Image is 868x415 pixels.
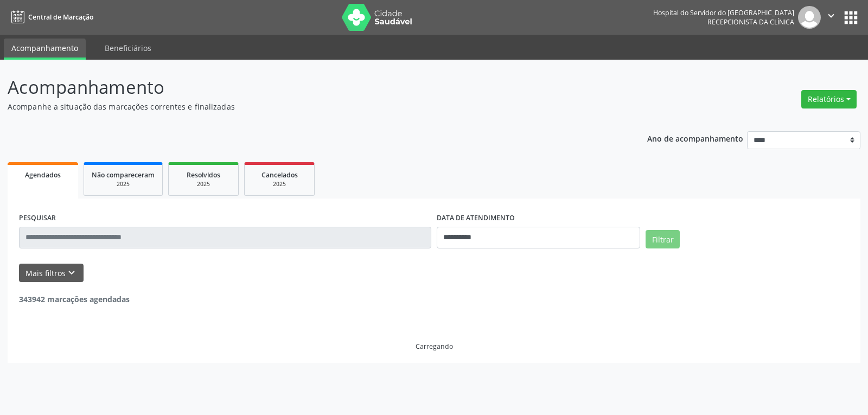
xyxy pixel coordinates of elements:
[801,90,857,108] button: Relatórios
[25,170,61,180] span: Agendados
[647,131,743,145] p: Ano de acompanhamento
[8,101,604,112] p: Acompanhe a situação das marcações correntes e finalizadas
[252,180,307,188] div: 2025
[437,210,515,227] label: DATA DE ATENDIMENTO
[841,8,860,27] button: apps
[92,170,155,180] span: Não compareceram
[19,210,56,227] label: PESQUISAR
[4,39,86,60] a: Acompanhamento
[8,74,604,101] p: Acompanhamento
[28,12,93,22] span: Central de Marcação
[646,230,680,248] button: Filtrar
[261,170,298,180] span: Cancelados
[92,180,155,188] div: 2025
[707,17,794,27] span: Recepcionista da clínica
[19,294,130,304] strong: 343942 marcações agendadas
[66,267,78,279] i: keyboard_arrow_down
[97,39,159,58] a: Beneficiários
[176,180,231,188] div: 2025
[825,10,837,22] i: 
[653,8,794,17] div: Hospital do Servidor do [GEOGRAPHIC_DATA]
[821,6,841,29] button: 
[416,342,453,351] div: Carregando
[187,170,220,180] span: Resolvidos
[798,6,821,29] img: img
[8,8,93,26] a: Central de Marcação
[19,264,84,283] button: Mais filtroskeyboard_arrow_down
